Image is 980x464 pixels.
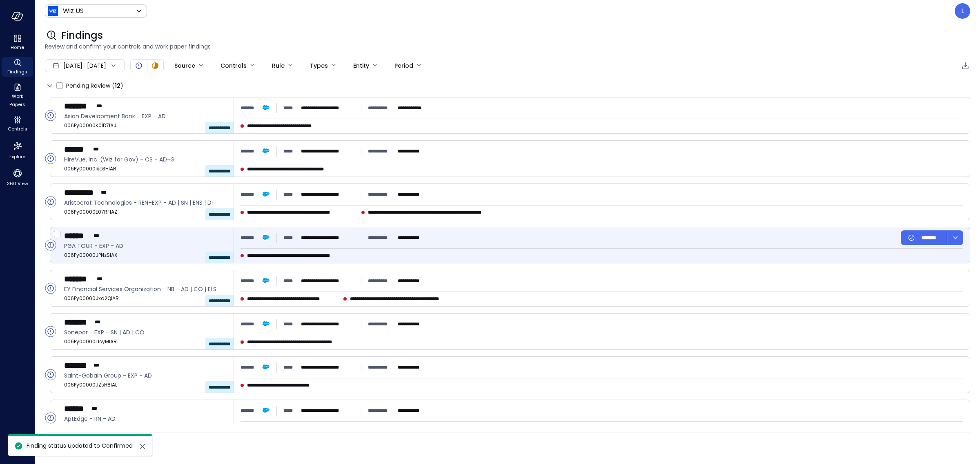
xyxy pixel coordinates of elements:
span: Explore [9,152,25,161]
div: Open [134,61,144,71]
span: 006Py00000Jxd2QIAR [64,294,227,303]
span: EY Financial Services Organization - NB - AD | CO | ELS [64,285,227,294]
p: Wiz US [63,6,84,16]
div: 360 View [2,166,33,188]
div: Button group with a nested menu [901,230,963,245]
div: Controls [2,114,33,134]
div: Open [45,369,56,380]
span: 006Py00000E07RFIAZ [64,208,227,216]
div: Leah Collins [955,3,970,19]
span: Pending Review [66,79,123,92]
span: Findings [7,68,27,76]
span: HireVue, Inc. (Wiz for Gov) - CS - AD-G [64,155,227,164]
span: Aristocrat Technologies - REN+EXP - AD | SN | ENS | DI [64,198,227,207]
span: Controls [8,125,27,133]
span: Saint-Gobain Group - EXP - AD [64,371,227,380]
span: Work Papers [5,92,30,108]
div: Work Papers [2,82,33,109]
div: Source [174,59,195,73]
div: Open [45,196,56,208]
div: Export to CSV [960,61,970,71]
span: Review and confirm your controls and work paper findings [45,42,970,51]
img: Icon [48,6,58,16]
span: 006Py00000CntyvIAB [64,424,227,432]
span: Home [11,43,24,51]
div: ( ) [112,81,123,90]
div: Explore [2,139,33,161]
span: 006Py00000Ixo3HIAR [64,165,227,173]
span: 12 [115,82,120,90]
div: Period [394,59,413,73]
button: dropdown-icon-button [947,230,963,245]
p: L [961,6,964,16]
span: PGA TOUR - EXP - AD [64,241,227,250]
div: Controls [220,59,247,73]
div: Open [45,326,56,337]
div: In Progress [150,61,160,71]
div: Findings [2,57,33,77]
div: Types [310,59,328,73]
span: Sonepar - EXP - SN | AD | CO [64,328,227,337]
div: Open [45,283,56,294]
div: Open [45,239,56,251]
button: close [138,442,147,451]
span: 006Py00000K0lD7IAJ [64,122,227,130]
span: AptEdge - RN - AD [64,414,227,423]
span: 360 View [7,179,28,188]
span: Findings [61,29,103,42]
div: Home [2,33,33,52]
span: [DATE] [63,61,82,70]
span: 006Py00000L1syMIAR [64,338,227,346]
span: 006Py00000JZsH8IAL [64,381,227,389]
span: Finding status updated to Confirmed [27,442,133,450]
span: Asian Development Bank - EXP - AD [64,112,227,121]
div: Entity [353,59,369,73]
div: Open [45,412,56,424]
div: Open [45,153,56,164]
div: Open [45,110,56,121]
span: 006Py00000JPNzSIAX [64,251,227,259]
div: Rule [272,59,285,73]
